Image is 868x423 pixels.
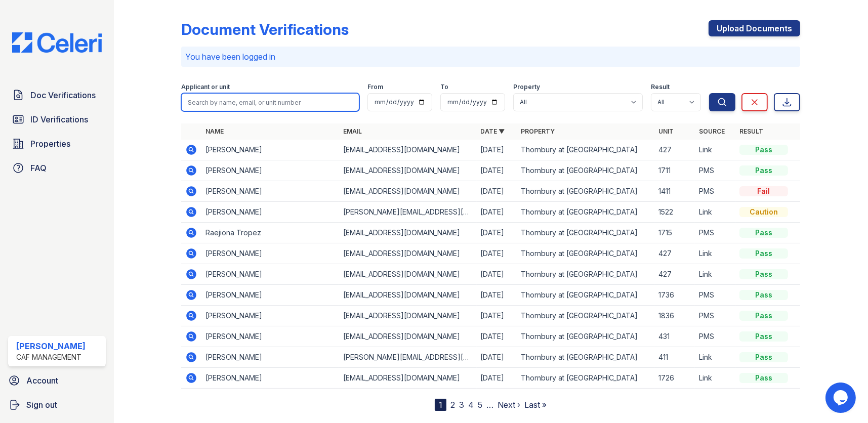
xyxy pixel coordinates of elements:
[339,243,477,264] td: [EMAIL_ADDRESS][DOMAIN_NAME]
[181,20,349,38] div: Document Verifications
[343,128,362,135] a: Email
[654,326,695,347] td: 431
[517,140,655,160] td: Thornbury at [GEOGRAPHIC_DATA]
[517,223,655,243] td: Thornbury at [GEOGRAPHIC_DATA]
[477,160,517,181] td: [DATE]
[477,243,517,264] td: [DATE]
[339,285,477,306] td: [EMAIL_ADDRESS][DOMAIN_NAME]
[695,368,735,389] td: Link
[739,145,788,155] div: Pass
[201,264,339,285] td: [PERSON_NAME]
[30,113,88,125] span: ID Verifications
[654,243,695,264] td: 427
[181,83,230,91] label: Applicant or unit
[339,326,477,347] td: [EMAIL_ADDRESS][DOMAIN_NAME]
[201,368,339,389] td: [PERSON_NAME]
[367,83,383,91] label: From
[695,140,735,160] td: Link
[201,181,339,202] td: [PERSON_NAME]
[205,128,224,135] a: Name
[477,202,517,223] td: [DATE]
[654,306,695,326] td: 1836
[201,347,339,368] td: [PERSON_NAME]
[654,368,695,389] td: 1726
[498,400,520,410] a: Next ›
[524,400,547,410] a: Last »
[8,85,106,105] a: Doc Verifications
[695,326,735,347] td: PMS
[695,160,735,181] td: PMS
[339,160,477,181] td: [EMAIL_ADDRESS][DOMAIN_NAME]
[339,202,477,223] td: [PERSON_NAME][EMAIL_ADDRESS][DOMAIN_NAME]
[477,181,517,202] td: [DATE]
[739,352,788,362] div: Pass
[201,326,339,347] td: [PERSON_NAME]
[654,223,695,243] td: 1715
[517,202,655,223] td: Thornbury at [GEOGRAPHIC_DATA]
[201,160,339,181] td: [PERSON_NAME]
[26,399,57,411] span: Sign out
[695,347,735,368] td: Link
[654,264,695,285] td: 427
[709,20,800,36] a: Upload Documents
[654,202,695,223] td: 1522
[201,243,339,264] td: [PERSON_NAME]
[517,160,655,181] td: Thornbury at [GEOGRAPHIC_DATA]
[468,400,474,410] a: 4
[517,368,655,389] td: Thornbury at [GEOGRAPHIC_DATA]
[339,223,477,243] td: [EMAIL_ADDRESS][DOMAIN_NAME]
[695,223,735,243] td: PMS
[477,264,517,285] td: [DATE]
[339,264,477,285] td: [EMAIL_ADDRESS][DOMAIN_NAME]
[4,395,110,415] a: Sign out
[201,306,339,326] td: [PERSON_NAME]
[339,306,477,326] td: [EMAIL_ADDRESS][DOMAIN_NAME]
[201,140,339,160] td: [PERSON_NAME]
[521,128,555,135] a: Property
[513,83,540,91] label: Property
[654,140,695,160] td: 427
[4,32,110,53] img: CE_Logo_Blue-a8612792a0a2168367f1c8372b55b34899dd931a85d93a1a3d3e32e68fde9ad4.png
[517,264,655,285] td: Thornbury at [GEOGRAPHIC_DATA]
[739,228,788,238] div: Pass
[695,202,735,223] td: Link
[477,223,517,243] td: [DATE]
[825,383,858,413] iframe: chat widget
[517,181,655,202] td: Thornbury at [GEOGRAPHIC_DATA]
[517,306,655,326] td: Thornbury at [GEOGRAPHIC_DATA]
[339,140,477,160] td: [EMAIL_ADDRESS][DOMAIN_NAME]
[739,373,788,383] div: Pass
[739,186,788,196] div: Fail
[739,207,788,217] div: Caution
[201,202,339,223] td: [PERSON_NAME]
[201,285,339,306] td: [PERSON_NAME]
[477,285,517,306] td: [DATE]
[440,83,448,91] label: To
[16,352,86,362] div: CAF Management
[658,128,674,135] a: Unit
[339,181,477,202] td: [EMAIL_ADDRESS][DOMAIN_NAME]
[651,83,670,91] label: Result
[459,400,464,410] a: 3
[8,109,106,130] a: ID Verifications
[481,128,505,135] a: Date ▼
[477,347,517,368] td: [DATE]
[26,374,58,387] span: Account
[477,326,517,347] td: [DATE]
[201,223,339,243] td: Raejiona Tropez
[654,285,695,306] td: 1736
[181,93,359,111] input: Search by name, email, or unit number
[739,311,788,321] div: Pass
[450,400,455,410] a: 2
[517,243,655,264] td: Thornbury at [GEOGRAPHIC_DATA]
[695,243,735,264] td: Link
[517,285,655,306] td: Thornbury at [GEOGRAPHIC_DATA]
[739,331,788,342] div: Pass
[477,140,517,160] td: [DATE]
[654,181,695,202] td: 1411
[654,347,695,368] td: 411
[16,340,86,352] div: [PERSON_NAME]
[339,368,477,389] td: [EMAIL_ADDRESS][DOMAIN_NAME]
[695,306,735,326] td: PMS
